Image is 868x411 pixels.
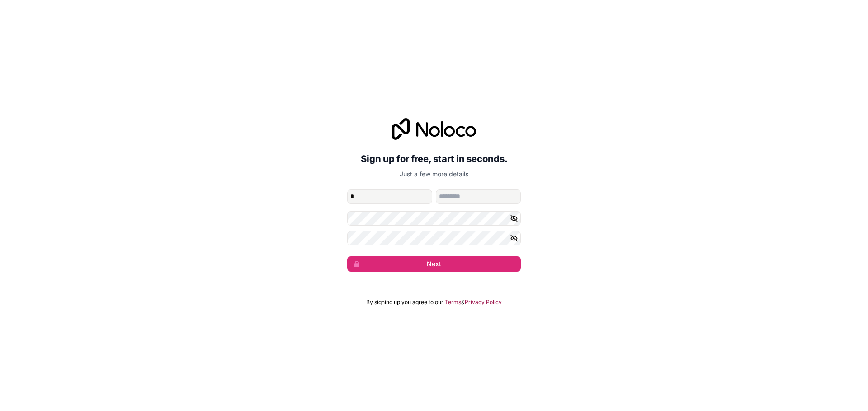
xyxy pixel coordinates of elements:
span: & [461,299,465,306]
input: Confirm password [347,231,521,245]
h2: Sign up for free, start in seconds. [347,151,521,167]
input: family-name [436,189,521,204]
button: Next [347,256,521,272]
input: given-name [347,189,432,204]
span: By signing up you agree to our [366,299,443,306]
a: Privacy Policy [465,299,502,306]
p: Just a few more details [347,170,521,179]
a: Terms [445,299,461,306]
input: Password [347,211,521,226]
